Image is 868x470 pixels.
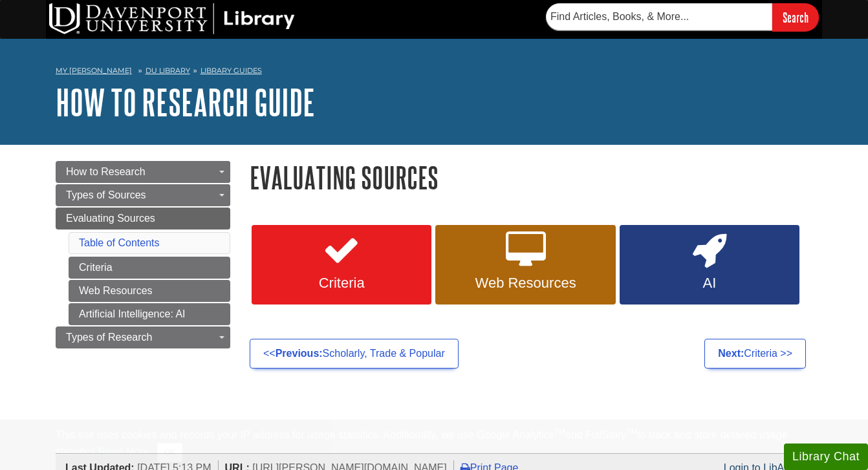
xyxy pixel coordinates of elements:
a: Web Resources [435,225,615,305]
div: This site uses cookies and records your IP address for usage statistics. Additionally, we use Goo... [56,427,812,462]
input: Find Articles, Books, & More... [546,3,772,30]
span: AI [629,275,790,292]
span: Types of Sources [66,189,146,200]
a: Web Resources [69,280,230,302]
div: Guide Page Menu [56,161,230,348]
img: DU Library [49,3,295,34]
a: Next:Criteria >> [704,339,806,369]
a: <<Previous:Scholarly, Trade & Popular [250,339,459,369]
span: Evaluating Sources [66,213,155,224]
a: My [PERSON_NAME] [56,65,132,76]
a: How to Research Guide [56,82,315,122]
sup: TM [554,427,565,436]
a: Library Guides [201,66,262,75]
span: How to Research [66,166,146,177]
h1: Evaluating Sources [250,161,812,194]
sup: TM [626,427,637,436]
button: Library Chat [784,443,868,470]
span: Types of Research [66,332,152,343]
span: Criteria [261,275,422,292]
a: Artificial Intelligence: AI [69,303,230,325]
button: Close [157,443,182,462]
a: How to Research [56,161,230,183]
strong: Next: [718,348,744,359]
a: Criteria [69,257,230,279]
nav: breadcrumb [56,62,812,83]
a: DU Library [146,66,190,75]
a: Criteria [252,225,431,305]
strong: Previous: [276,348,323,359]
a: Types of Sources [56,184,230,206]
a: Table of Contents [79,237,160,248]
a: Read More [98,446,149,457]
a: AI [620,225,799,305]
form: Searches DU Library's articles, books, and more [546,3,819,31]
span: Web Resources [445,275,605,292]
a: Types of Research [56,326,230,348]
a: Evaluating Sources [56,208,230,230]
input: Search [772,3,819,31]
